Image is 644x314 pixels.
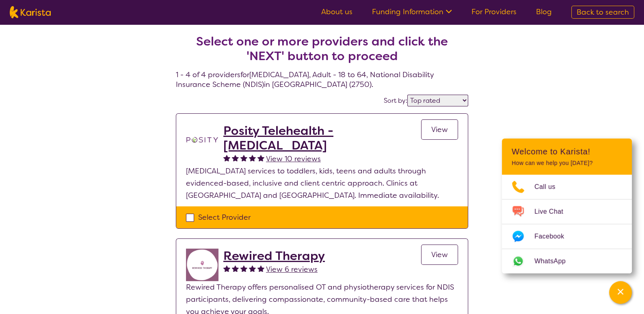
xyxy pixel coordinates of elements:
[266,154,321,164] span: View 10 reviews
[534,255,575,267] span: WhatsApp
[372,7,452,17] a: Funding Information
[534,206,573,218] span: Live Chat
[240,154,247,161] img: fullstar
[240,265,247,272] img: fullstar
[10,6,51,18] img: Karista logo
[577,7,629,17] span: Back to search
[502,175,632,273] ul: Choose channel
[502,249,632,273] a: Web link opens in a new tab.
[223,154,230,161] img: fullstar
[471,7,516,17] a: For Providers
[536,7,552,17] a: Blog
[223,249,325,263] a: Rewired Therapy
[232,154,239,161] img: fullstar
[384,96,407,105] label: Sort by:
[186,165,458,201] p: [MEDICAL_DATA] services to toddlers, kids, teens and adults through evidenced-based, inclusive an...
[176,15,468,89] h4: 1 - 4 of 4 providers for [MEDICAL_DATA] , Adult - 18 to 64 , National Disability Insurance Scheme...
[249,154,256,161] img: fullstar
[223,123,421,153] a: Posity Telehealth - [MEDICAL_DATA]
[257,154,264,161] img: fullstar
[266,264,318,274] span: View 6 reviews
[232,265,239,272] img: fullstar
[431,125,448,134] span: View
[186,34,458,63] h2: Select one or more providers and click the 'NEXT' button to proceed
[186,249,218,281] img: jovdti8ilrgkpezhq0s9.png
[257,265,264,272] img: fullstar
[512,160,622,167] p: How can we help you [DATE]?
[321,7,352,17] a: About us
[502,139,632,273] div: Channel Menu
[266,263,318,275] a: View 6 reviews
[571,6,634,19] a: Back to search
[421,119,458,140] a: View
[534,230,574,243] span: Facebook
[609,281,632,304] button: Channel Menu
[421,245,458,265] a: View
[534,181,565,193] span: Call us
[249,265,256,272] img: fullstar
[186,123,218,156] img: t1bslo80pcylnzwjhndq.png
[266,153,321,165] a: View 10 reviews
[512,147,622,156] h2: Welcome to Karista!
[431,250,448,260] span: View
[223,265,230,272] img: fullstar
